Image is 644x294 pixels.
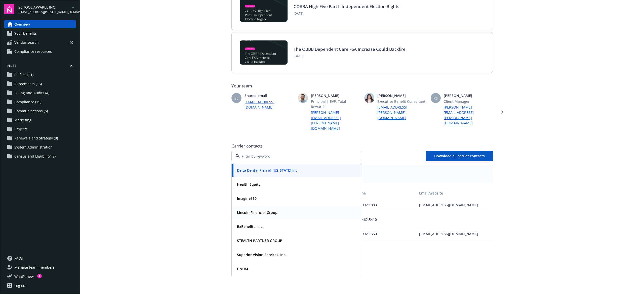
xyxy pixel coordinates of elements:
span: Compliance (15) [14,98,41,106]
a: [PERSON_NAME][EMAIL_ADDRESS][PERSON_NAME][DOMAIN_NAME] [444,105,493,126]
span: Your benefits [14,29,37,37]
input: Filter by keyword [240,154,352,159]
span: Agreements (16) [14,80,42,88]
span: Manage team members [14,263,55,271]
span: Marketing [14,116,31,124]
a: [PERSON_NAME][EMAIL_ADDRESS][PERSON_NAME][DOMAIN_NAME] [311,110,360,131]
a: Manage team members [4,263,76,271]
a: The OBBB Dependent Care FSA Increase Could Backfire [294,46,406,52]
a: System Administration [4,143,76,151]
strong: Imagine360 [237,196,257,201]
span: RS [433,95,438,101]
div: Phone [355,190,415,196]
div: Email/website [419,190,491,196]
a: COBRA High Five Part I: Independent Election Rights [294,4,399,9]
span: Projects [14,125,28,133]
span: SE [234,95,238,101]
a: Renewals and Strategy (8) [4,134,76,142]
img: navigator-logo.svg [4,4,14,14]
a: arrowDropDown [70,5,76,11]
span: All files (51) [14,71,33,79]
strong: STEALTH PARTNER GROUP [237,238,282,243]
img: photo [298,93,308,103]
strong: RxBenefits, Inc. [237,224,263,229]
button: What's new1 [4,274,42,279]
span: Vendor search [14,38,39,46]
span: Communications (6) [14,107,48,115]
span: Plan types [235,169,489,174]
a: Overview [4,20,76,28]
span: Shared email [245,93,294,98]
span: [PERSON_NAME] [377,93,427,98]
span: Carrier contacts [231,143,493,149]
a: Compliance resources [4,47,76,56]
img: BLOG-Card Image - Compliance - OBBB Dep Care FSA - 08-01-25.jpg [240,40,288,65]
a: [EMAIL_ADDRESS][DOMAIN_NAME] [245,99,294,110]
a: Compliance (15) [4,98,76,106]
span: Dental PPO - (6261) [235,174,489,179]
span: [PERSON_NAME] [311,93,360,98]
strong: Superior Vision Services, Inc. [237,252,286,257]
span: Your team [231,83,493,89]
a: Vendor search [4,38,76,46]
a: All files (51) [4,71,76,79]
span: Principal | EVP, Total Rewards [311,99,360,109]
div: 1 [37,274,42,278]
button: Files [4,64,76,70]
button: Email/website [417,187,493,199]
span: Executive Benefit Consultant [377,99,427,104]
a: Census and Eligibility (2) [4,152,76,160]
a: Marketing [4,116,76,124]
span: Census and Eligibility (2) [14,152,56,160]
div: Log out [14,282,27,290]
span: Compliance resources [14,47,52,56]
div: [EMAIL_ADDRESS][DOMAIN_NAME] [417,199,493,211]
strong: Health Equity [237,182,261,187]
div: 800.462.5410 [353,211,417,228]
strong: UNUM [237,266,248,271]
div: 501.992.1883 [353,199,417,211]
span: Download all carrier contacts [434,154,485,158]
button: SCHOOL APPAREL INC[EMAIL_ADDRESS][PERSON_NAME][DOMAIN_NAME]arrowDropDown [18,4,76,14]
strong: Delta Dental Plan of [US_STATE] Inc [237,168,297,173]
span: Client Manager [444,99,493,104]
span: [PERSON_NAME] [444,93,493,98]
span: Renewals and Strategy (8) [14,134,58,142]
span: What ' s new [14,274,34,279]
strong: Lincoln Financial Group [237,210,277,215]
span: SCHOOL APPAREL INC [18,5,70,10]
span: FAQs [14,254,23,262]
button: Phone [353,187,417,199]
span: System Administration [14,143,53,151]
a: Next [497,108,505,116]
span: [DATE] [294,54,406,59]
div: [EMAIL_ADDRESS][DOMAIN_NAME] [417,228,493,240]
a: Agreements (16) [4,80,76,88]
span: Overview [14,20,30,28]
img: photo [364,93,374,103]
a: Communications (6) [4,107,76,115]
button: Download all carrier contacts [426,151,493,161]
a: Your benefits [4,29,76,37]
a: [EMAIL_ADDRESS][PERSON_NAME][DOMAIN_NAME] [377,105,427,120]
a: Billing and Audits (4) [4,89,76,97]
div: 501.992.1650 [353,228,417,240]
span: Billing and Audits (4) [14,89,49,97]
span: [DATE] [294,11,399,16]
a: FAQs [4,254,76,262]
a: Projects [4,125,76,133]
span: [EMAIL_ADDRESS][PERSON_NAME][DOMAIN_NAME] [18,10,70,14]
